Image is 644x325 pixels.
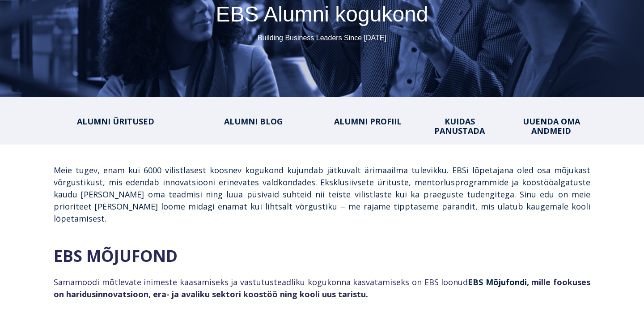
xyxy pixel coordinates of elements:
[216,2,428,26] span: EBS Alumni kogukond
[54,277,590,299] span: Samamoodi mõtlevate inimeste kaasamiseks ja vastutusteadliku kogukonna kasvatamiseks on EBS loonud
[468,277,527,287] strong: EBS Mõjufondi
[77,116,154,127] a: ALUMNI ÜRITUSED
[224,116,283,127] a: ALUMNI BLOG
[468,277,527,287] a: Link EBS Mõjufondi
[258,34,386,42] span: Building Business Leaders Since [DATE]
[334,116,402,127] a: ALUMNI PROFIIL
[54,165,590,224] span: Meie tugev, enam kui 6000 vilistlasest koosnev kogukond kujundab jätkuvalt ärimaailma tulevikku. ...
[54,247,590,265] h2: EBS MÕJUFOND
[523,116,580,136] a: UUENDA OMA ANDMEID
[54,277,590,299] strong: , mille fookuses on haridusinnovatsioon, era- ja avaliku sektori koostöö ning kooli uus taristu.
[434,116,485,136] a: KUIDAS PANUSTADA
